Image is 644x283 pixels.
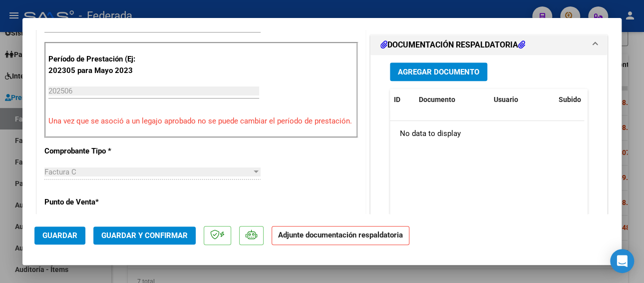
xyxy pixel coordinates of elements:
span: Documento [419,95,455,103]
span: Factura C [44,167,76,176]
button: Guardar y Confirmar [93,226,196,244]
span: Subido [559,95,581,103]
p: Período de Prestación (Ej: 202305 para Mayo 2023 [48,53,140,76]
button: Agregar Documento [390,62,487,81]
button: Guardar [34,226,85,244]
datatable-header-cell: Usuario [490,89,555,110]
span: Agregar Documento [398,67,479,76]
div: Open Intercom Messenger [610,249,634,273]
p: Comprobante Tipo * [44,145,138,157]
span: ID [394,95,400,103]
datatable-header-cell: ID [390,89,415,110]
strong: Adjunte documentación respaldatoria [278,230,403,239]
h1: DOCUMENTACIÓN RESPALDATORIA [380,39,525,51]
p: Punto de Venta [44,196,138,208]
span: Guardar [42,231,77,240]
mat-expansion-panel-header: DOCUMENTACIÓN RESPALDATORIA [370,35,607,55]
datatable-header-cell: Documento [415,89,490,110]
span: Guardar y Confirmar [101,231,188,240]
div: No data to display [390,121,584,146]
datatable-header-cell: Subido [555,89,605,110]
div: DOCUMENTACIÓN RESPALDATORIA [370,55,607,262]
span: Usuario [494,95,518,103]
p: Una vez que se asoció a un legajo aprobado no se puede cambiar el período de prestación. [48,115,354,127]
